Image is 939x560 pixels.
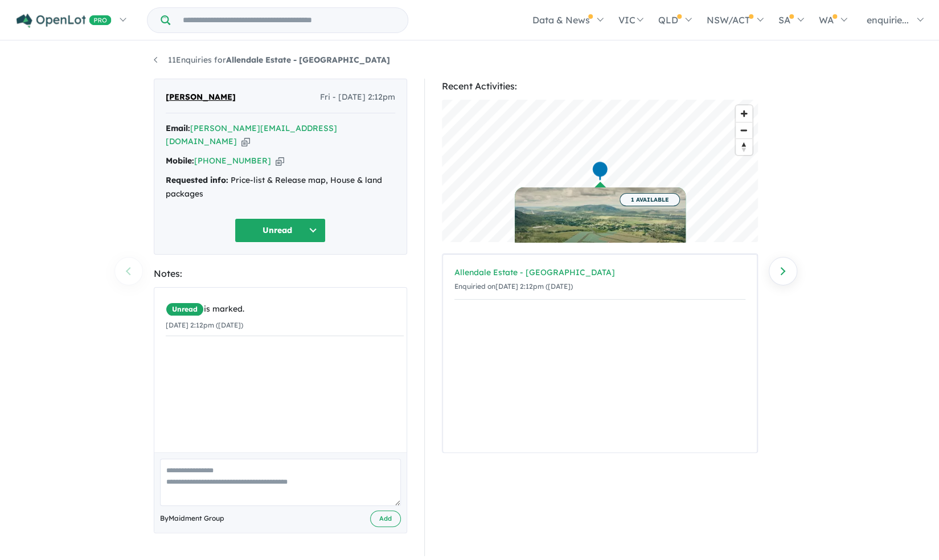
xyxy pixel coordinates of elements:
[154,55,390,65] a: 11Enquiries forAllendale Estate - [GEOGRAPHIC_DATA]
[166,303,204,316] span: Unread
[166,175,228,185] strong: Requested info:
[736,105,752,122] button: Zoom in
[235,218,326,243] button: Unread
[515,187,686,273] a: 1 AVAILABLE
[194,156,271,166] a: [PHONE_NUMBER]
[166,91,236,104] span: [PERSON_NAME]
[867,14,909,26] span: enquirie...
[736,138,752,155] button: Reset bearing to north
[166,123,190,133] strong: Email:
[736,122,752,138] button: Zoom out
[736,139,752,155] span: Reset bearing to north
[442,100,758,242] canvas: Map
[166,321,243,329] small: [DATE] 2:12pm ([DATE])
[276,155,284,167] button: Copy
[241,136,250,148] button: Copy
[166,174,395,201] div: Price-list & Release map, House & land packages
[454,266,745,280] div: Allendale Estate - [GEOGRAPHIC_DATA]
[160,513,224,524] span: By Maidment Group
[17,14,112,28] img: Openlot PRO Logo White
[226,55,390,65] strong: Allendale Estate - [GEOGRAPHIC_DATA]
[166,123,337,147] a: [PERSON_NAME][EMAIL_ADDRESS][DOMAIN_NAME]
[620,193,680,206] span: 1 AVAILABLE
[166,303,404,316] div: is marked.
[370,510,401,527] button: Add
[736,122,752,138] span: Zoom out
[154,54,786,67] nav: breadcrumb
[454,282,573,291] small: Enquiried on [DATE] 2:12pm ([DATE])
[166,156,194,166] strong: Mobile:
[442,79,758,94] div: Recent Activities:
[320,91,395,104] span: Fri - [DATE] 2:12pm
[454,260,745,300] a: Allendale Estate - [GEOGRAPHIC_DATA]Enquiried on[DATE] 2:12pm ([DATE])
[154,266,407,281] div: Notes:
[173,8,405,32] input: Try estate name, suburb, builder or developer
[591,161,608,182] div: Map marker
